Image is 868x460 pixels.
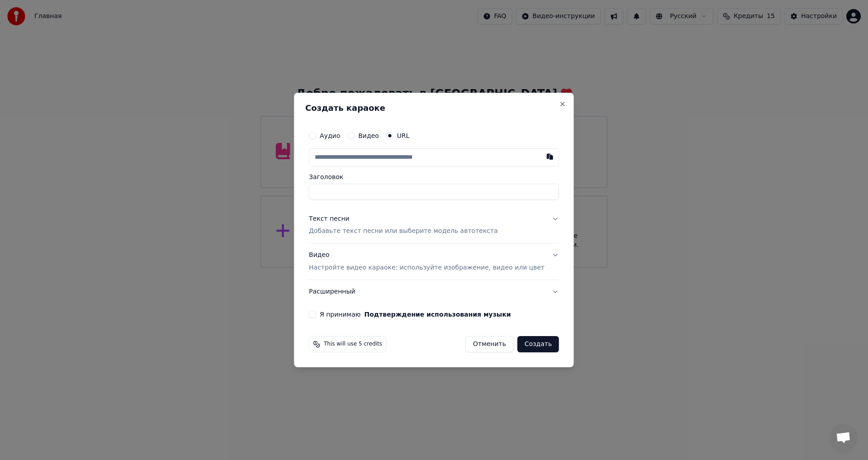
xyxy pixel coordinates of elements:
button: Текст песниДобавьте текст песни или выберите модель автотекста [309,207,559,243]
label: Заголовок [309,174,559,180]
p: Добавьте текст песни или выберите модель автотекста [309,227,498,236]
button: Я принимаю [364,311,511,318]
p: Настройте видео караоке: используйте изображение, видео или цвет [309,263,544,272]
h2: Создать караоке [305,104,562,112]
div: Видео [309,251,544,273]
button: Создать [517,336,559,352]
button: Отменить [465,336,514,352]
label: Видео [358,133,379,139]
div: Текст песни [309,214,349,223]
label: URL [397,133,410,139]
label: Я принимаю [320,311,511,318]
label: Аудио [320,133,340,139]
span: This will use 5 credits [324,341,382,348]
button: Расширенный [309,280,559,304]
button: ВидеоНастройте видео караоке: используйте изображение, видео или цвет [309,244,559,280]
